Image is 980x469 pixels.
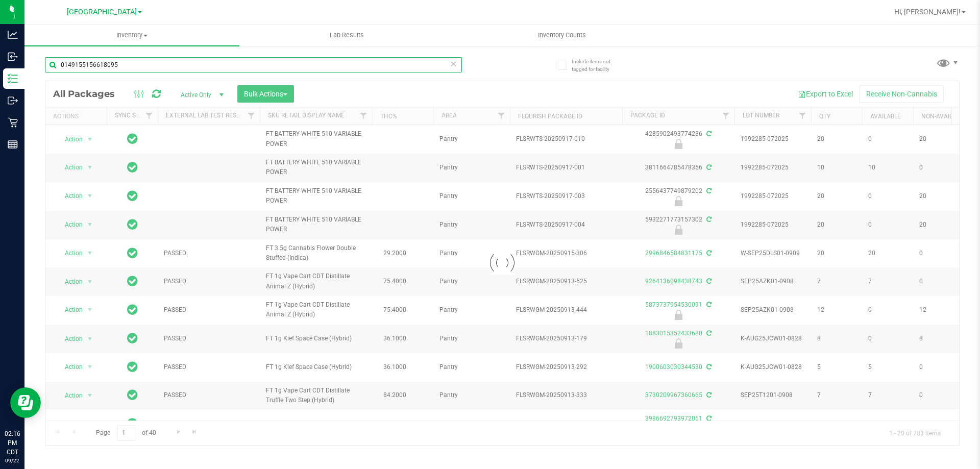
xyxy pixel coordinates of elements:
[24,24,239,46] a: Inventory
[10,387,41,418] iframe: Resource center
[894,8,961,16] span: Hi, [PERSON_NAME]!
[8,117,18,128] inline-svg: Retail
[450,57,457,70] span: Clear
[24,31,239,40] span: Inventory
[8,30,18,40] inline-svg: Analytics
[572,58,623,73] span: Include items not tagged for facility
[8,139,18,150] inline-svg: Reports
[45,57,462,72] input: Search Package ID, Item Name, SKU, Lot or Part Number...
[8,52,18,62] inline-svg: Inbound
[8,73,18,84] inline-svg: Inventory
[67,8,137,16] span: [GEOGRAPHIC_DATA]
[5,457,20,464] p: 09/22
[316,31,378,40] span: Lab Results
[8,95,18,106] inline-svg: Outbound
[524,31,600,40] span: Inventory Counts
[454,24,669,46] a: Inventory Counts
[239,24,454,46] a: Lab Results
[5,429,20,457] p: 02:16 PM CDT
